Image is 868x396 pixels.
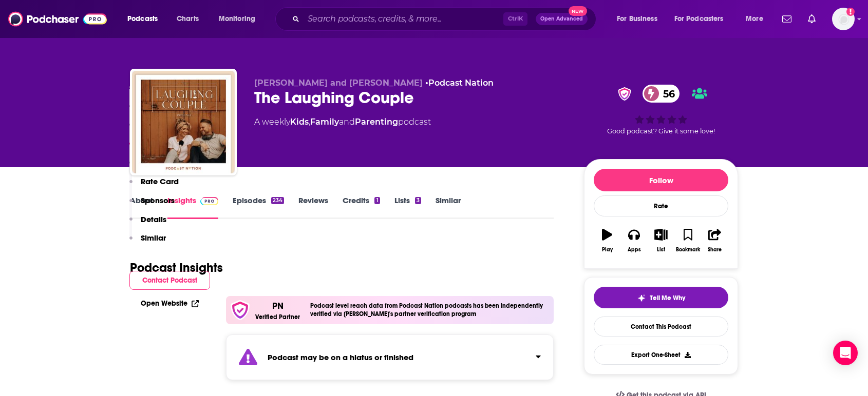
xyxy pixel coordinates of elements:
button: Share [702,222,728,259]
a: Family [310,117,339,127]
a: Contact This Podcast [594,316,728,336]
span: New [569,6,587,16]
div: Search podcasts, credits, & more... [285,7,606,31]
span: and [339,117,355,127]
a: Charts [170,11,205,27]
img: Podchaser - Follow, Share and Rate Podcasts [8,9,107,29]
button: Similar [129,233,166,252]
span: More [746,12,763,26]
span: Monitoring [219,12,255,26]
span: Open Advanced [540,16,583,22]
a: Parenting [355,117,398,127]
div: 3 [415,197,421,204]
div: Play [602,247,613,253]
img: User Profile [832,8,855,30]
button: Details [129,214,166,233]
a: Similar [436,195,461,219]
button: Contact Podcast [129,271,210,290]
button: Follow [594,169,728,191]
span: For Business [617,12,657,26]
div: Open Intercom Messenger [833,341,858,365]
a: Episodes234 [233,195,284,219]
p: Sponsors [141,195,175,205]
span: 56 [653,85,680,103]
img: verfied icon [230,300,250,320]
span: Ctrl K [503,12,527,26]
a: Kids [290,117,309,127]
p: Similar [141,233,166,243]
p: PN [272,300,284,311]
span: Podcasts [127,12,158,26]
div: 1 [374,197,380,204]
a: 56 [643,85,680,103]
span: • [425,78,494,88]
div: Rate [594,195,728,216]
button: open menu [610,11,670,27]
button: open menu [212,11,269,27]
span: Good podcast? Give it some love! [607,127,715,135]
a: Show notifications dropdown [778,10,796,28]
div: verified Badge56Good podcast? Give it some love! [584,78,738,142]
button: Export One-Sheet [594,345,728,365]
strong: Podcast may be on a hiatus or finished [268,352,413,362]
button: tell me why sparkleTell Me Why [594,287,728,308]
section: Click to expand status details [226,334,554,380]
a: Reviews [298,195,328,219]
a: Show notifications dropdown [804,10,820,28]
span: Logged in as notablypr2 [832,8,855,30]
div: Bookmark [676,247,700,253]
a: Podcast Nation [428,78,494,88]
button: Play [594,222,620,259]
img: The Laughing Couple [132,71,235,173]
button: Apps [620,222,647,259]
button: open menu [120,11,171,27]
span: For Podcasters [674,12,724,26]
button: Open AdvancedNew [536,13,588,25]
img: tell me why sparkle [637,294,646,302]
span: [PERSON_NAME] and [PERSON_NAME] [254,78,423,88]
button: Sponsors [129,195,175,214]
div: Share [708,247,722,253]
span: Tell Me Why [650,294,685,302]
span: , [309,117,310,127]
div: Apps [628,247,641,253]
input: Search podcasts, credits, & more... [304,11,503,27]
div: 234 [271,197,284,204]
h5: Verified Partner [255,314,300,320]
button: open menu [668,11,739,27]
a: Credits1 [343,195,380,219]
button: Show profile menu [832,8,855,30]
div: A weekly podcast [254,116,431,128]
svg: Add a profile image [846,8,855,16]
div: List [657,247,665,253]
a: Lists3 [394,195,421,219]
button: Bookmark [674,222,701,259]
span: Charts [177,12,199,26]
h4: Podcast level reach data from Podcast Nation podcasts has been independently verified via [PERSON... [310,302,550,318]
p: Details [141,214,166,224]
button: List [648,222,674,259]
img: verified Badge [615,87,634,101]
button: open menu [739,11,776,27]
a: Open Website [141,299,199,308]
